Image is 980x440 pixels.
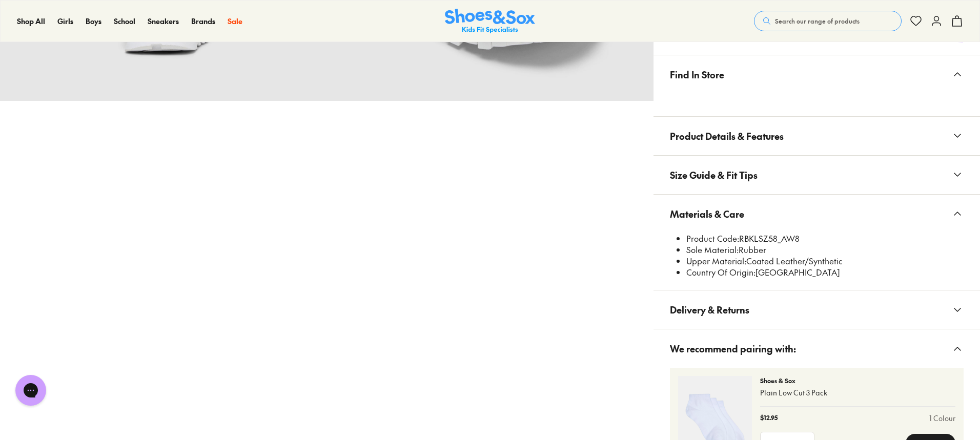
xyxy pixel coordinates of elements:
[686,255,746,266] span: Upper Material:
[228,16,242,27] a: Sale
[10,371,51,409] iframe: Gorgias live chat messenger
[686,244,739,255] span: Sole Material:
[670,94,964,104] iframe: Find in Store
[654,156,980,194] button: Size Guide & Fit Tips
[86,16,101,27] a: Boys
[445,9,535,34] img: SNS_Logo_Responsive.svg
[670,121,784,151] span: Product Details & Features
[929,413,955,424] a: 1 Colour
[86,16,101,26] span: Boys
[654,329,980,368] button: We recommend pairing with:
[191,16,215,26] span: Brands
[148,16,179,26] span: Sneakers
[654,195,980,233] button: Materials & Care
[654,290,980,329] button: Delivery & Returns
[760,376,955,385] p: Shoes & Sox
[57,16,73,27] a: Girls
[760,387,955,398] p: Plain Low Cut 3 Pack
[686,267,964,278] li: [GEOGRAPHIC_DATA]
[670,199,744,229] span: Materials & Care
[654,117,980,155] button: Product Details & Features
[57,16,73,26] span: Girls
[191,16,215,27] a: Brands
[670,295,749,325] span: Delivery & Returns
[686,244,964,256] li: Rubber
[148,16,179,27] a: Sneakers
[686,233,964,244] li: RBKLSZ58_AW8
[654,55,980,94] button: Find In Store
[17,16,45,27] a: Shop All
[17,16,45,26] span: Shop All
[686,256,964,267] li: Coated Leather/Synthetic
[760,413,778,424] p: $12.95
[445,9,535,34] a: Shoes & Sox
[670,59,724,90] span: Find In Store
[775,16,860,26] span: Search our range of products
[670,160,758,190] span: Size Guide & Fit Tips
[114,16,135,26] span: School
[686,233,739,244] span: Product Code:
[228,16,242,26] span: Sale
[114,16,135,27] a: School
[686,266,756,278] span: Country Of Origin:
[754,11,902,31] button: Search our range of products
[670,333,796,364] span: We recommend pairing with:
